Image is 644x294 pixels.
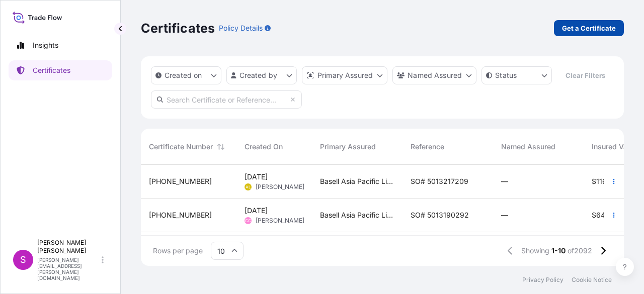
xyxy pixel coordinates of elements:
[481,66,552,84] button: certificateStatus Filter options
[151,90,302,109] input: Search Certificate or Reference...
[302,66,387,84] button: distributor Filter options
[20,255,26,265] span: S
[562,23,616,33] p: Get a Certificate
[592,142,637,152] span: Insured Value
[592,178,596,185] span: $
[226,66,297,84] button: createdBy Filter options
[320,176,394,186] span: Basell Asia Pacific Limited
[141,20,215,36] p: Certificates
[411,210,469,220] span: SO# 5013190292
[165,70,202,80] p: Created on
[501,210,508,220] span: —
[33,40,58,50] p: Insights
[408,70,462,80] p: Named Assured
[245,172,268,182] span: [DATE]
[239,70,278,80] p: Created by
[149,142,213,152] span: Certificate Number
[256,217,304,225] span: [PERSON_NAME]
[245,142,283,152] span: Created On
[572,276,612,284] a: Cookie Notice
[151,66,221,84] button: createdOn Filter options
[566,70,605,80] p: Clear Filters
[320,210,394,220] span: Basell Asia Pacific Limited
[568,246,592,256] span: of 2092
[153,246,203,256] span: Rows per page
[245,216,251,226] span: CC
[501,142,555,152] span: Named Assured
[37,239,100,255] p: [PERSON_NAME] [PERSON_NAME]
[320,142,376,152] span: Primary Assured
[149,210,212,220] span: [PHONE_NUMBER]
[501,176,508,186] span: —
[392,66,476,84] button: cargoOwner Filter options
[9,60,112,80] a: Certificates
[592,212,596,219] span: $
[557,67,613,83] button: Clear Filters
[522,276,563,284] a: Privacy Policy
[521,246,549,256] span: Showing
[551,246,566,256] span: 1-10
[554,20,624,36] a: Get a Certificate
[245,206,268,216] span: [DATE]
[495,70,517,80] p: Status
[596,212,605,219] span: 64
[596,178,607,185] span: 116
[411,142,444,152] span: Reference
[215,141,227,153] button: Sort
[9,35,112,55] a: Insights
[411,176,468,186] span: SO# 5013217209
[256,183,304,191] span: [PERSON_NAME]
[246,182,251,192] span: AL
[149,176,212,186] span: [PHONE_NUMBER]
[219,23,263,33] p: Policy Details
[317,70,373,80] p: Primary Assured
[37,257,100,281] p: [PERSON_NAME][EMAIL_ADDRESS][PERSON_NAME][DOMAIN_NAME]
[33,65,70,75] p: Certificates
